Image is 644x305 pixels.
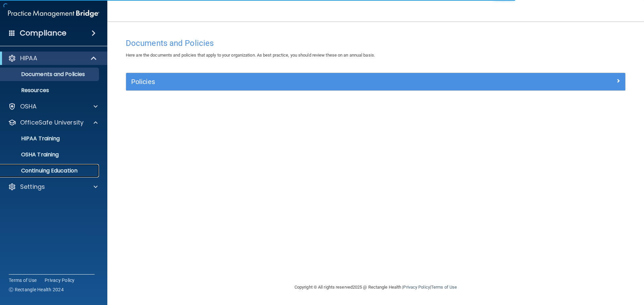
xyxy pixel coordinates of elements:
p: OSHA [20,102,37,110]
img: PMB logo [8,7,99,20]
h5: Policies [131,78,495,85]
a: Privacy Policy [45,277,75,284]
div: Copyright © All rights reserved 2025 @ Rectangle Health | | [253,277,498,298]
p: HIPAA Training [4,135,60,142]
p: Settings [20,183,45,191]
a: OfficeSafe University [8,119,98,127]
p: HIPAA [20,54,37,62]
p: OSHA Training [4,151,59,158]
p: OfficeSafe University [20,119,84,127]
h4: Compliance [20,28,66,38]
a: Settings [8,183,98,191]
a: Terms of Use [9,277,37,284]
p: Resources [4,87,96,94]
a: Privacy Policy [403,285,430,290]
a: Terms of Use [431,285,457,290]
a: Policies [131,76,620,87]
p: Continuing Education [4,167,96,174]
h4: Documents and Policies [126,39,626,48]
span: Here are the documents and policies that apply to your organization. As best practice, you should... [126,53,375,58]
iframe: Drift Widget Chat Controller [528,257,636,284]
p: Documents and Policies [4,71,96,78]
a: HIPAA [8,54,97,62]
a: OSHA [8,102,98,110]
span: Ⓒ Rectangle Health 2024 [9,286,64,293]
